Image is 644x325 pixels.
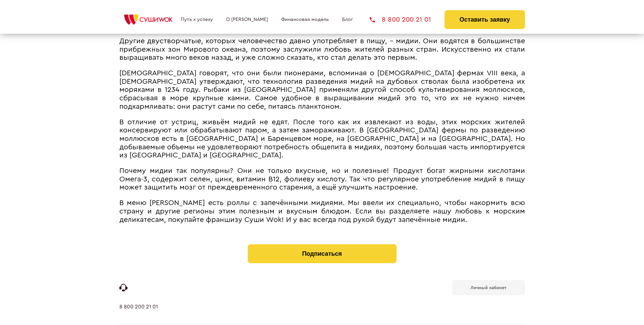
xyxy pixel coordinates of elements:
a: Блог [342,17,353,22]
a: Личный кабинет [452,280,525,295]
a: Финансовая модель [281,17,329,22]
a: 8 800 200 21 01 [370,16,431,23]
button: Подписаться [248,244,397,263]
a: Путь к успеху [181,17,213,22]
span: [DEMOGRAPHIC_DATA] говорят, что они были пионерами, вспоминая о [DEMOGRAPHIC_DATA] фермах VIII ве... [119,70,525,110]
span: Почему мидии так популярны? Они не только вкусные, но и полезные! Продукт богат жирными кислотами... [119,167,525,191]
span: В отличие от устриц, живьём мидий не едят. После того как их извлекают из воды, этих морских жите... [119,119,525,159]
button: Оставить заявку [445,10,525,29]
a: 8 800 200 21 01 [119,304,158,324]
a: О [PERSON_NAME] [226,17,268,22]
span: 8 800 200 21 01 [382,16,431,23]
b: Личный кабинет [471,285,506,290]
span: Другие двустворчатые, которых человечество давно употребляет в пищу, – мидии. Они водятся в больш... [119,37,525,61]
span: В меню [PERSON_NAME] есть роллы с запечёнными мидиями. Мы ввели их специально, чтобы накормить вс... [119,199,525,223]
